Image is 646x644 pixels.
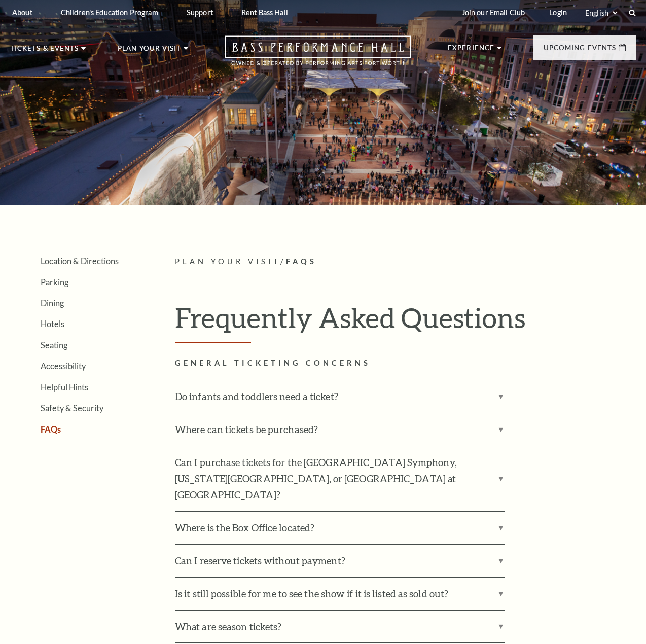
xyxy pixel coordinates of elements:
[118,45,181,57] p: Plan Your Visit
[175,611,505,643] label: What are season tickets?
[544,45,616,57] p: Upcoming Events
[61,8,158,17] p: Children's Education Program
[175,257,280,266] span: Plan Your Visit
[12,8,32,17] p: About
[448,45,494,57] p: Experience
[175,512,505,544] label: Where is the Box Office located?
[175,357,636,370] h2: GENERAL TICKETING CONCERNS
[241,8,288,17] p: Rent Bass Hall
[41,256,119,266] a: Location & Directions
[175,578,505,610] label: Is it still possible for me to see the show if it is listed as sold out?
[41,319,64,329] a: Hotels
[41,403,103,413] a: Safety & Security
[41,382,88,392] a: Helpful Hints
[583,8,619,18] select: Select:
[41,424,61,434] a: FAQs
[175,301,636,343] h1: Frequently Asked Questions
[41,340,67,350] a: Seating
[41,361,86,371] a: Accessibility
[175,413,505,446] label: Where can tickets be purchased?
[175,545,505,577] label: Can I reserve tickets without payment?
[187,8,213,17] p: Support
[41,298,64,308] a: Dining
[10,45,79,57] p: Tickets & Events
[41,277,68,287] a: Parking
[175,446,505,511] label: Can I purchase tickets for the [GEOGRAPHIC_DATA] Symphony, [US_STATE][GEOGRAPHIC_DATA], or [GEOGR...
[175,380,505,413] label: Do infants and toddlers need a ticket?
[286,257,317,266] span: FAQs
[175,256,636,268] p: /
